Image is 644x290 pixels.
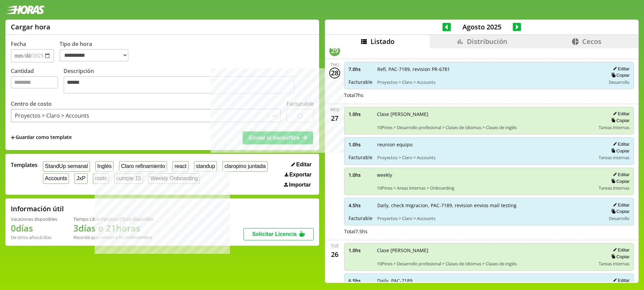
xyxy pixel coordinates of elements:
[11,204,64,213] h2: Información útil
[467,37,507,46] span: Distribución
[349,141,373,148] span: 1.0 hs
[283,171,314,178] button: Exportar
[289,172,312,178] span: Exportar
[344,228,634,235] div: Total 7.5 hs
[582,37,601,46] span: Cecos
[371,37,395,46] span: Listado
[331,62,339,68] div: Thu
[611,172,629,177] button: Editar
[599,124,629,130] span: Tareas internas
[329,113,340,123] div: 27
[344,92,634,98] div: Total 7 hs
[11,76,58,89] input: Cantidad
[349,154,373,161] span: Facturable
[377,215,601,221] span: Proyectos > Claro > Accounts
[73,216,153,222] div: Tiempo Libre Optativo (TiLO) disponible
[329,249,340,260] div: 26
[73,234,153,240] div: Recordá que vencen a fin de
[349,111,372,117] span: 1.0 hs
[148,173,200,184] button: Weekly Onboarding
[252,231,297,237] span: Solicitar Licencia
[609,148,629,154] button: Copiar
[349,172,372,178] span: 1.0 hs
[377,79,601,85] span: Proyectos > Claro > Accounts
[349,247,372,253] span: 1.0 hs
[349,202,373,209] span: 4.5 hs
[377,172,594,178] span: weekly
[349,215,373,221] span: Facturable
[611,247,629,253] button: Editar
[609,215,629,221] span: Desarrollo
[609,254,629,260] button: Copiar
[377,111,594,117] span: Clase [PERSON_NAME]
[329,68,340,78] div: 28
[609,118,629,123] button: Copiar
[451,22,513,31] span: Agosto 2025
[11,40,26,48] label: Fecha
[243,228,314,240] button: Solicitar Licencia
[377,277,601,284] span: Daily, PAC-7189
[377,261,594,267] span: 10Pines > Desarrollo profesional > Clases de Idiomas > Clases de inglés
[609,79,629,85] span: Desarrollo
[599,185,629,191] span: Tareas internas
[11,216,57,222] div: Vacaciones disponibles
[377,202,601,209] span: Daily, check migracion, PAC-7189, revision envios mail testing
[222,161,267,172] button: claropino juntada
[59,40,134,63] label: Tipo de hora
[11,67,64,95] label: Cantidad
[377,185,594,191] span: 10Pines > Areas internas > Onboarding
[330,107,339,113] div: Wed
[289,161,314,168] button: Editar
[243,131,313,144] button: Enviar al backoffice
[331,243,339,249] div: Tue
[609,178,629,184] button: Copiar
[11,222,57,234] h1: 0 días
[377,141,594,148] span: reunion equipo
[11,161,38,169] span: Templates
[611,202,629,208] button: Editar
[349,277,373,284] span: 6.5 hs
[95,161,114,172] button: Inglés
[377,154,594,161] span: Proyectos > Claro > Accounts
[325,48,639,282] div: scrollable content
[349,66,373,72] span: 7.0 hs
[611,66,629,72] button: Editar
[611,111,629,117] button: Editar
[64,67,314,95] label: Descripción
[43,161,90,172] button: StandUp semanal
[249,135,300,141] span: Enviar al backoffice
[73,222,153,234] h1: 3 días o 21 horas
[329,45,340,56] div: 29
[93,173,109,184] button: roots
[119,161,167,172] button: Claro refinamiento
[611,277,629,283] button: Editar
[286,100,314,107] label: Facturable
[59,49,128,62] select: Tipo de hora
[194,161,217,172] button: standup
[377,247,594,253] span: Clase [PERSON_NAME]
[609,209,629,214] button: Copiar
[11,100,52,107] label: Centro de costo
[15,112,89,119] div: Proyectos > Claro > Accounts
[11,134,72,141] span: +Guardar como template
[172,161,188,172] button: react
[377,66,601,72] span: Refi, PAC-7189, revision PR-6781
[599,261,629,267] span: Tareas internas
[114,173,143,184] button: cumple 15
[5,5,45,14] img: logotipo
[130,234,152,240] b: Diciembre
[611,141,629,147] button: Editar
[11,22,50,31] h1: Cargar hora
[74,173,87,184] button: JxP
[599,154,629,161] span: Tareas internas
[289,182,311,188] span: Importar
[609,72,629,78] button: Copiar
[377,124,594,130] span: 10Pines > Desarrollo profesional > Clases de Idiomas > Clases de inglés
[43,173,69,184] button: Accounts
[296,162,311,168] span: Editar
[64,76,294,94] textarea: Descripción
[11,234,57,240] div: De otros años: 0 días
[11,134,15,141] span: +
[349,79,373,85] span: Facturable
